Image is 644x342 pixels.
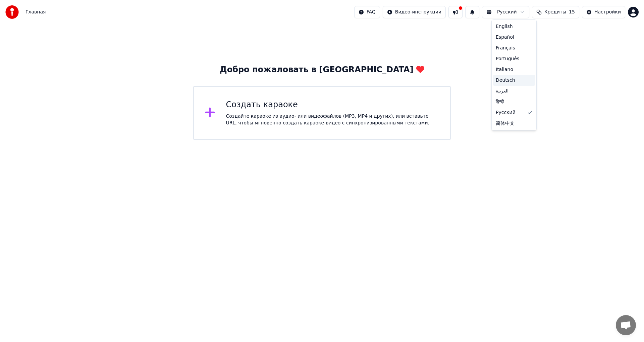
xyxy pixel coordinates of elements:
span: Español [496,34,514,41]
span: हिन्दी [496,99,504,105]
span: Deutsch [496,77,515,84]
span: Français [496,45,515,51]
span: English [496,23,513,30]
span: 简体中文 [496,120,515,127]
span: العربية [496,88,508,94]
span: Português [496,55,519,62]
span: Русский [496,109,516,116]
span: Italiano [496,66,513,73]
